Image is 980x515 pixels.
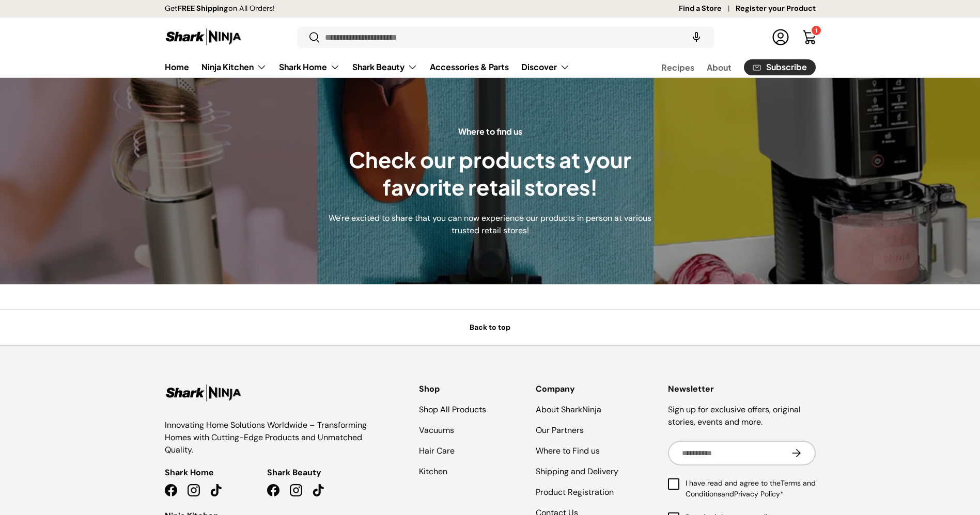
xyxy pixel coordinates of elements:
span: Shark Home [165,466,214,479]
summary: Shark Home [273,57,346,77]
a: Shark Beauty [352,57,417,77]
nav: Primary [165,57,570,77]
a: Vacuums [419,425,454,436]
a: Subscribe [744,59,816,75]
a: Accessories & Parts [430,57,509,77]
p: Where to find us [328,125,653,138]
summary: Discover [515,57,576,77]
h2: Newsletter [668,383,816,395]
h1: Check our products at your favorite retail stores! [328,146,653,202]
a: Where to Find us [536,445,600,456]
p: Innovating Home Solutions Worldwide – Transforming Homes with Cutting-Edge Products and Unmatched... [165,419,369,456]
a: Shipping and Delivery [536,466,618,477]
p: We're excited to share that you can now experience our products in person at various trusted reta... [328,212,653,237]
span: 1 [815,27,817,34]
summary: Ninja Kitchen [195,57,273,77]
a: Ninja Kitchen [201,57,267,77]
a: Product Registration [536,487,614,497]
a: Kitchen [419,466,447,477]
a: About [707,57,732,77]
a: Shark Home [279,57,340,77]
span: Subscribe [766,63,807,71]
a: Register your Product [736,3,816,14]
strong: FREE Shipping [178,4,228,13]
a: Shop All Products [419,404,486,415]
a: Recipes [661,57,694,77]
span: I have read and agree to the and * [686,478,816,500]
a: About SharkNinja [536,404,601,415]
summary: Shark Beauty [346,57,424,77]
a: Find a Store [679,3,736,14]
a: Hair Care [419,445,455,456]
a: Discover [521,57,570,77]
a: Terms and Conditions [686,478,816,498]
nav: Secondary [636,57,816,77]
span: Shark Beauty [267,466,321,479]
p: Get on All Orders! [165,3,275,14]
p: Sign up for exclusive offers, original stories, events and more. [668,404,816,428]
speech-search-button: Search by voice [680,26,713,49]
img: Shark Ninja Philippines [165,27,242,47]
a: Home [165,57,189,77]
a: Privacy Policy [734,489,780,498]
a: Our Partners [536,425,584,436]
